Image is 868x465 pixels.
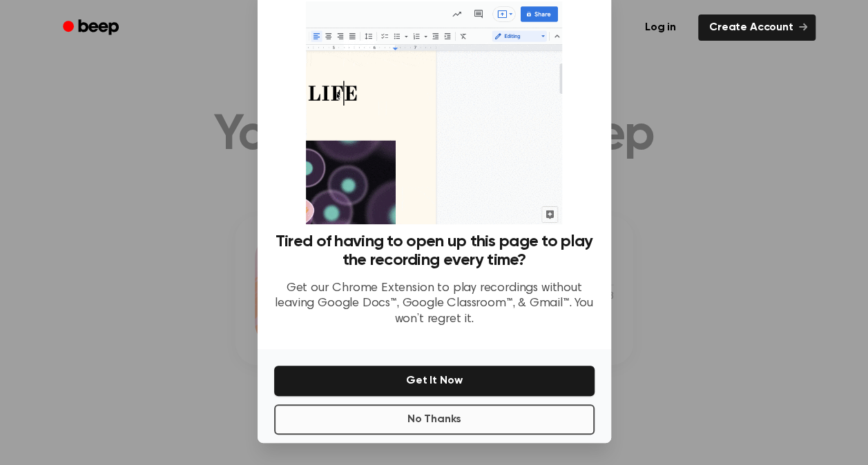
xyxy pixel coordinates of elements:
[53,14,131,41] a: Beep
[274,281,595,328] p: Get our Chrome Extension to play recordings without leaving Google Docs™, Google Classroom™, & Gm...
[306,1,562,224] img: Beep extension in action
[631,12,690,43] a: Log in
[274,232,595,270] h3: Tired of having to open up this page to play the recording every time?
[274,404,595,435] button: No Thanks
[274,366,595,396] button: Get It Now
[698,14,816,41] a: Create Account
